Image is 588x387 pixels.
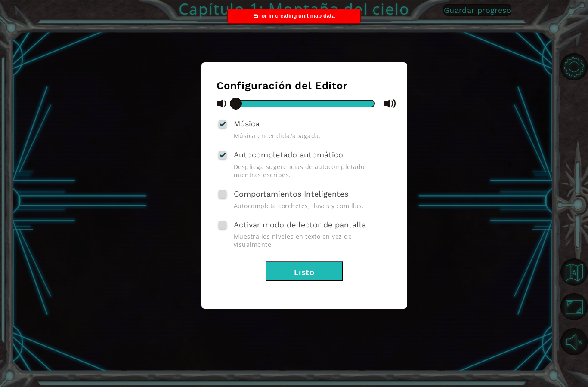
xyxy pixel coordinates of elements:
span: Comportamientos Inteligentes [234,189,348,198]
span: Música encendida/apagada. [234,132,392,140]
span: Activar modo de lector de pantalla [234,220,366,229]
button: Listo [266,261,343,281]
span: Autocompleta corchetes, llaves y comillas. [234,202,392,210]
span: Música [234,119,260,128]
span: Autocompletado automático [234,150,343,159]
span: Muestra los niveles en texto en vez de visualmente. [234,232,392,249]
span: Error in creating unit map data [253,12,334,19]
h3: Configuración del Editor [217,80,392,92]
span: Despliega sugerencias de autocompletado mientras escribes. [234,163,392,179]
